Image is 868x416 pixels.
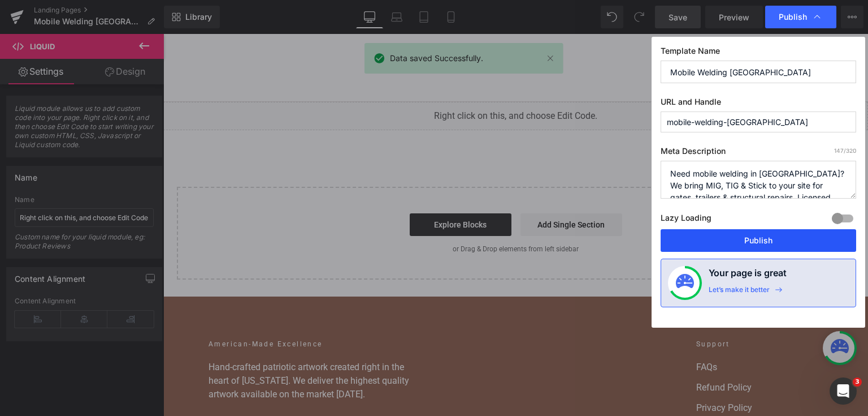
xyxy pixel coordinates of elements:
img: onboarding-status.svg [676,274,694,292]
a: Refund Policy [533,347,659,361]
textarea: Need mobile welding in [GEOGRAPHIC_DATA]? We bring MIG, TIG & Stick to your site for gates, trail... [661,161,856,199]
span: 147 [834,147,844,154]
p: or Drag & Drop elements from left sidebar [32,211,674,219]
iframe: Intercom live chat [830,378,857,405]
div: Let’s make it better [709,285,770,300]
span: Publish [779,12,807,22]
label: Lazy Loading [661,211,711,229]
h4: Your page is great [709,266,787,285]
label: Template Name [661,46,856,61]
h2: Support [533,305,659,315]
a: Explore Blocks [246,179,348,202]
span: 3 [853,378,862,387]
span: /320 [834,147,856,154]
a: Privacy Policy [533,367,659,381]
p: Hand-crafted patriotic artwork created right in the heart of [US_STATE]. We deliver the highest q... [45,327,260,367]
a: Add Single Section [357,179,459,202]
a: FAQs [533,327,659,340]
label: URL and Handle [661,97,856,111]
label: Meta Description [661,146,856,161]
button: Publish [661,229,856,252]
h2: American-Made Excellence [45,305,260,315]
